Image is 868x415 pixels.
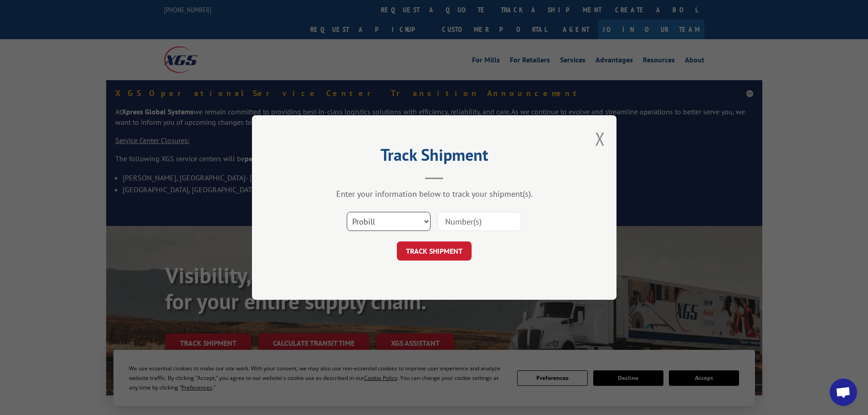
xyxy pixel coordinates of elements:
button: Close modal [595,127,605,151]
div: Enter your information below to track your shipment(s). [298,189,571,199]
a: Open chat [830,379,857,406]
button: TRACK SHIPMENT [397,241,472,261]
h2: Track Shipment [298,149,571,166]
input: Number(s) [437,212,521,231]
